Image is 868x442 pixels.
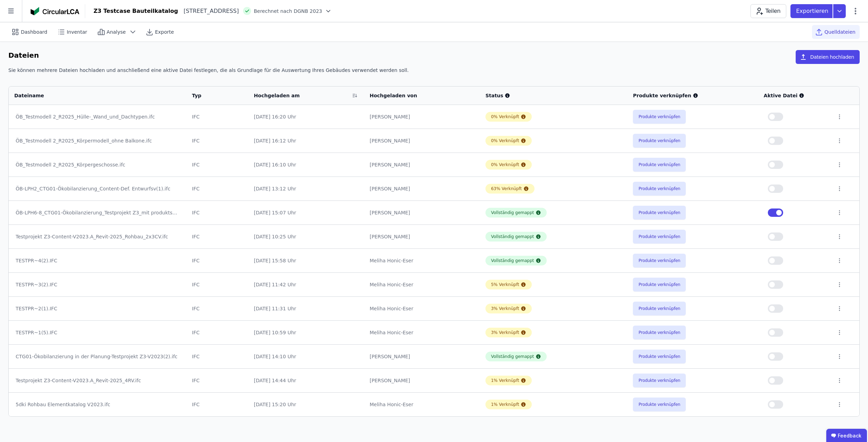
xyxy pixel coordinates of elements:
[370,377,474,384] div: [PERSON_NAME]
[370,233,474,240] div: [PERSON_NAME]
[491,306,519,311] div: 3% Verknüpft
[633,398,686,411] button: Produkte verknüpfen
[633,302,686,316] button: Produkte verknüpfen
[370,329,474,336] div: Meliha Honic-Eser
[370,281,474,288] div: Meliha Honic-Eser
[370,137,474,144] div: [PERSON_NAME]
[633,278,686,292] button: Produkte verknüpfen
[192,161,243,168] div: IFC
[633,230,686,244] button: Produkte verknüpfen
[370,161,474,168] div: [PERSON_NAME]
[491,378,519,383] div: 1% Verknüpft
[254,305,359,312] div: [DATE] 11:31 Uhr
[16,113,179,120] div: ÖB_Testmodell 2_R2025_Hülle-_Wand_und_Dachtypen.ifc
[192,353,243,360] div: IFC
[192,209,243,216] div: IFC
[67,28,87,35] span: Inventar
[491,138,519,144] div: 0% Verknüpft
[370,305,474,312] div: Meliha Honic-Eser
[370,209,474,216] div: [PERSON_NAME]
[192,185,243,192] div: IFC
[192,233,243,240] div: IFC
[633,206,686,220] button: Produkte verknüpfen
[491,162,519,167] div: 0% Verknüpft
[16,305,179,312] div: TESTPR~2(1).IFC
[254,281,359,288] div: [DATE] 11:42 Uhr
[633,350,686,363] button: Produkte verknüpfen
[8,50,39,61] h6: Dateien
[178,7,239,15] div: [STREET_ADDRESS]
[107,28,126,35] span: Analyse
[192,305,243,312] div: IFC
[192,137,243,144] div: IFC
[633,110,686,124] button: Produkte verknüpfen
[16,137,179,144] div: ÖB_Testmodell 2_R2025_Körpermodell_ohne Balkone.ifc
[192,329,243,336] div: IFC
[254,329,359,336] div: [DATE] 10:59 Uhr
[485,92,622,99] div: Status
[370,353,474,360] div: [PERSON_NAME]
[16,377,179,384] div: Testprojekt Z3-Content-V2023.A_Revit-2025_4RV.ifc
[16,185,179,192] div: ÖB-LPH2_CTG01-Ökobilanzierung_Content-Def. Entwurfsv(1).ifc
[192,377,243,384] div: IFC
[16,257,179,264] div: TESTPR~4(2).IFC
[633,182,686,196] button: Produkte verknüpfen
[633,92,753,99] div: Produkte verknüpfen
[31,7,79,15] img: Concular
[14,92,171,99] div: Dateiname
[491,354,534,359] div: Vollständig gemappt
[192,257,243,264] div: IFC
[16,281,179,288] div: TESTPR~3(2).IFC
[16,161,179,168] div: ÖB_Testmodell 2_R2025_Körpergeschosse.ifc
[254,137,359,144] div: [DATE] 16:12 Uhr
[491,234,534,239] div: Vollständig gemappt
[16,353,179,360] div: CTG01-Ökobilanzierung in der Planung-Testprojekt Z3-V2023(2).ifc
[491,330,519,335] div: 3% Verknüpft
[254,377,359,384] div: [DATE] 14:44 Uhr
[491,258,534,263] div: Vollständig gemappt
[796,50,860,64] button: Dateien hochladen
[825,28,855,35] span: Quelldateien
[192,113,243,120] div: IFC
[491,402,519,407] div: 1% Verknüpft
[16,233,179,240] div: Testprojekt Z3-Content-V2023.A_Revit-2025_Rohbau_2x3CV.ifc
[254,185,359,192] div: [DATE] 13:12 Uhr
[764,92,825,99] div: Aktive Datei
[254,209,359,216] div: [DATE] 15:07 Uhr
[370,113,474,120] div: [PERSON_NAME]
[254,92,349,99] div: Hochgeladen am
[633,326,686,339] button: Produkte verknüpfen
[491,282,519,287] div: 5% Verknüpft
[254,401,359,408] div: [DATE] 15:20 Uhr
[254,257,359,264] div: [DATE] 15:58 Uhr
[192,401,243,408] div: IFC
[750,4,786,18] button: Teilen
[633,158,686,172] button: Produkte verknüpfen
[370,185,474,192] div: [PERSON_NAME]
[94,7,178,15] div: Z3 Testcase Bauteilkatalog
[633,254,686,268] button: Produkte verknüpfen
[254,353,359,360] div: [DATE] 14:10 Uhr
[633,134,686,148] button: Produkte verknüpfen
[254,8,322,15] span: Berechnet nach DGNB 2023
[192,281,243,288] div: IFC
[21,28,47,35] span: Dashboard
[16,209,179,216] div: ÖB-LPH6-8_CTG01-Ökobilanzierung_Testprojekt Z3_mit produktspz. Ergän_(LPH6-8)-Content-V2023(2).ifc
[370,401,474,408] div: Meliha Honic-Eser
[796,7,830,15] p: Exportieren
[254,113,359,120] div: [DATE] 16:20 Uhr
[16,329,179,336] div: TESTPR~1(5).IFC
[254,233,359,240] div: [DATE] 10:25 Uhr
[16,401,179,408] div: 5dki Rohbau Elementkatalog V2023.ifc
[8,67,860,79] div: Sie können mehrere Dateien hochladen und anschließend eine aktive Datei festlegen, die als Grundl...
[370,92,465,99] div: Hochgeladen von
[155,28,174,35] span: Exporte
[491,114,519,120] div: 0% Verknüpft
[254,161,359,168] div: [DATE] 16:10 Uhr
[491,186,522,191] div: 63% Verknüpft
[491,210,534,215] div: Vollständig gemappt
[192,92,234,99] div: Typ
[633,374,686,387] button: Produkte verknüpfen
[370,257,474,264] div: Meliha Honic-Eser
